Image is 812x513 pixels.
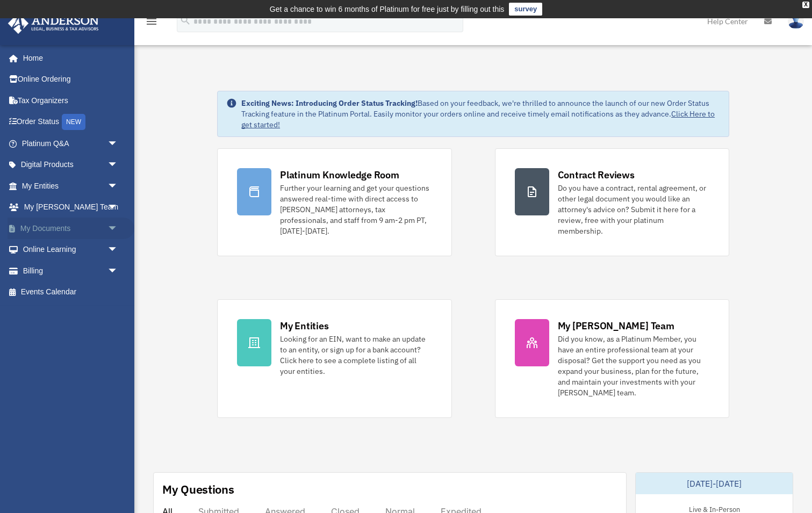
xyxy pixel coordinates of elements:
[558,334,709,398] div: Did you know, as a Platinum Member, you have an entire professional team at your disposal? Get th...
[107,197,129,219] span: arrow_drop_down
[270,3,505,16] div: Get a chance to win 6 months of Platinum for free just by filling out this
[8,218,134,239] a: My Documentsarrow_drop_down
[8,133,134,154] a: Platinum Q&Aarrow_drop_down
[280,168,399,182] div: Platinum Knowledge Room
[241,98,720,130] div: Based on your feedback, we're thrilled to announce the launch of our new Order Status Tracking fe...
[788,13,804,29] img: User Pic
[8,69,134,90] a: Online Ordering
[8,154,134,176] a: Digital Productsarrow_drop_down
[107,239,129,261] span: arrow_drop_down
[8,111,134,133] a: Order StatusNEW
[495,299,729,418] a: My [PERSON_NAME] Team Did you know, as a Platinum Member, you have an entire professional team at...
[179,15,191,26] i: search
[495,148,729,256] a: Contract Reviews Do you have a contract, rental agreement, or other legal document you would like...
[5,13,102,34] img: Anderson Advisors Platinum Portal
[802,2,809,8] div: close
[107,260,129,282] span: arrow_drop_down
[8,239,134,261] a: Online Learningarrow_drop_down
[8,90,134,111] a: Tax Organizers
[8,47,129,69] a: Home
[8,281,134,303] a: Events Calendar
[107,133,129,155] span: arrow_drop_down
[241,98,418,108] strong: Exciting News: Introducing Order Status Tracking!
[217,148,451,256] a: Platinum Knowledge Room Further your learning and get your questions answered real-time with dire...
[145,19,158,28] a: menu
[8,260,134,281] a: Billingarrow_drop_down
[107,218,129,240] span: arrow_drop_down
[280,334,432,377] div: Looking for an EIN, want to make an update to an entity, or sign up for a bank account? Click her...
[558,319,674,333] div: My [PERSON_NAME] Team
[241,109,715,129] a: Click Here to get started!
[280,319,328,333] div: My Entities
[162,481,234,497] div: My Questions
[509,3,542,16] a: survey
[107,154,129,176] span: arrow_drop_down
[280,183,432,236] div: Further your learning and get your questions answered real-time with direct access to [PERSON_NAM...
[558,168,635,182] div: Contract Reviews
[8,197,134,218] a: My [PERSON_NAME] Teamarrow_drop_down
[217,299,451,418] a: My Entities Looking for an EIN, want to make an update to an entity, or sign up for a bank accoun...
[62,114,85,130] div: NEW
[145,15,158,28] i: menu
[636,473,793,494] div: [DATE]-[DATE]
[107,175,129,197] span: arrow_drop_down
[8,175,134,197] a: My Entitiesarrow_drop_down
[558,183,709,236] div: Do you have a contract, rental agreement, or other legal document you would like an attorney's ad...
